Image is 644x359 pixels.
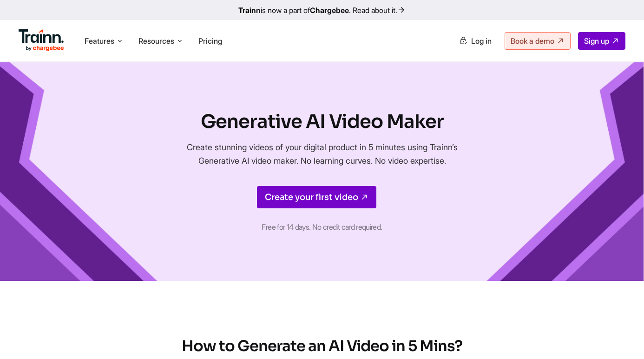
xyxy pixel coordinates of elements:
b: Chargebee [310,6,349,15]
p: Free for 14 days. No credit card required. [166,219,478,234]
img: Trainn Logo [19,29,64,52]
span: Log in [471,36,492,46]
a: Log in [453,33,497,49]
span: Resources [138,36,174,46]
b: Trainn [238,6,261,15]
a: Create your first video [257,186,376,208]
p: Create stunning videos of your digital product in 5 minutes using Trainn’s Generative AI video ma... [166,140,478,167]
a: Sign up [578,32,625,50]
h2: How to Generate an AI Video in 5 Mins? [33,337,611,356]
span: Book a demo [511,36,554,46]
span: Features [85,36,114,46]
a: Book a demo [505,32,571,50]
span: Sign up [584,36,609,46]
a: Pricing [198,36,222,46]
h1: Generative AI Video Maker [166,109,478,135]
